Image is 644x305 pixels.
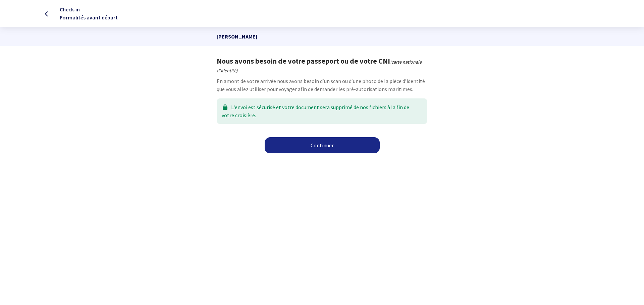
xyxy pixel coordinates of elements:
[60,6,118,21] span: Check-in Formalités avant départ
[217,27,427,46] p: [PERSON_NAME]
[217,57,427,74] h1: Nous avons besoin de votre passeport ou de votre CNI
[265,137,380,153] a: Continuer
[217,98,427,124] div: L'envoi est sécurisé et votre document sera supprimé de nos fichiers à la fin de votre croisière.
[217,77,427,93] p: En amont de votre arrivée nous avons besoin d’un scan ou d’une photo de la pièce d’identité que v...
